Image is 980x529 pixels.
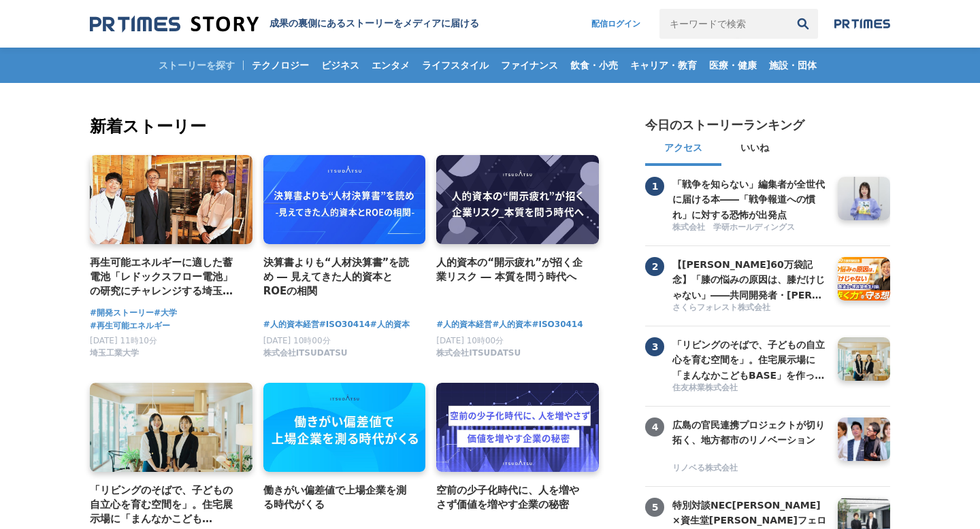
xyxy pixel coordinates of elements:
[370,318,410,331] a: #人的資本
[495,48,563,83] a: ファイナンス
[436,352,521,361] a: 株式会社ITSUDATSU
[672,257,828,301] a: 【[PERSON_NAME]60万袋記念】「膝の悩みの原因は、膝だけじゃない」――共同開発者・[PERSON_NAME]先生と語る、"歩く力"を守る想い【共同開発者対談】
[645,177,664,196] span: 1
[436,255,588,285] a: 人的資本の“開示疲れ”が招く企業リスク ― 本質を問う時代へ
[90,307,154,320] a: #開発ストーリー
[90,114,602,139] h2: 新着ストーリー
[436,347,521,359] span: 株式会社ITSUDATSU
[263,347,348,359] span: 株式会社ITSUDATSU
[764,48,822,83] a: 施設・団体
[672,462,738,474] span: リノベる株式会社
[495,59,563,71] span: ファイナンス
[90,352,139,361] a: 埼玉工業大学
[672,382,828,395] a: 住友林業株式会社
[704,48,762,83] a: 医療・健康
[90,483,242,527] a: 「リビングのそばで、子どもの自立心を育む空間を」。住宅展示場に「まんなかこどもBASE」を作った２人の女性社員
[645,337,664,356] span: 3
[672,257,828,303] h3: 【[PERSON_NAME]60万袋記念】「膝の悩みの原因は、膝だけじゃない」――共同開発者・[PERSON_NAME]先生と語る、"歩く力"を守る想い【共同開発者対談】
[672,337,828,383] h3: 「リビングのそばで、子どもの自立心を育む空間を」。住宅展示場に「まんなかこどもBASE」を作った２人の女性社員
[246,59,314,71] span: テクノロジー
[672,222,828,235] a: 株式会社 学研ホールディングス
[90,320,170,332] a: #再生可能エネルギー
[269,18,479,30] h1: 成果の裏側にあるストーリーをメディアに届ける
[90,15,479,33] a: 成果の裏側にあるストーリーをメディアに届ける 成果の裏側にあるストーリーをメディアに届ける
[645,498,664,517] span: 5
[316,59,365,71] span: ビジネス
[154,307,177,320] a: #大学
[366,48,415,83] a: エンタメ
[788,9,818,39] button: 検索
[90,15,259,33] img: 成果の裏側にあるストーリーをメディアに届ける
[672,417,828,448] h3: 広島の官民連携プロジェクトが切り拓く、地方都市のリノベーション
[436,483,588,513] a: 空前の少子化時代に、人を増やさず価値を増やす企業の秘密
[263,352,348,361] a: 株式会社ITSUDATSU
[721,133,788,166] button: いいね
[90,336,157,345] span: [DATE] 11時10分
[565,48,623,83] a: 飲食・小売
[764,59,822,71] span: 施設・団体
[578,9,654,39] a: 配信ログイン
[672,462,828,475] a: リノベる株式会社
[263,336,331,345] span: [DATE] 10時00分
[263,483,415,513] a: 働きがい偏差値で上場企業を測る時代がくる
[672,177,828,222] h3: 「戦争を知らない」編集者が全世代に届ける本――「戦争報道への慣れ」に対する恐怖が出発点
[645,133,721,166] button: アクセス
[416,59,494,71] span: ライフスタイル
[834,18,890,29] img: prtimes
[672,302,828,315] a: さくらフォレスト株式会社
[625,59,702,71] span: キャリア・教育
[659,9,788,39] input: キーワードで検索
[263,318,319,331] a: #人的資本経営
[90,347,139,359] span: 埼玉工業大学
[492,318,532,331] a: #人的資本
[436,318,492,331] a: #人的資本経営
[704,59,762,71] span: 医療・健康
[532,318,583,331] a: #ISO30414
[625,48,702,83] a: キャリア・教育
[319,318,370,331] a: #ISO30414
[436,336,504,345] span: [DATE] 10時00分
[90,255,242,299] a: 再生可能エネルギーに適した蓄電池「レドックスフロー電池」の研究にチャレンジする埼玉工業大学
[672,382,738,394] span: 住友林業株式会社
[672,302,770,313] span: さくらフォレスト株式会社
[672,337,828,381] a: 「リビングのそばで、子どもの自立心を育む空間を」。住宅展示場に「まんなかこどもBASE」を作った２人の女性社員
[246,48,314,83] a: テクノロジー
[263,255,415,299] a: 決算書よりも“人材決算書”を読め ― 見えてきた人的資本とROEの相関
[672,222,795,233] span: 株式会社 学研ホールディングス
[672,177,828,220] a: 「戦争を知らない」編集者が全世代に届ける本――「戦争報道への慣れ」に対する恐怖が出発点
[565,59,623,71] span: 飲食・小売
[645,417,664,437] span: 4
[366,59,415,71] span: エンタメ
[416,48,494,83] a: ライフスタイル
[645,117,804,133] h2: 今日のストーリーランキング
[316,48,365,83] a: ビジネス
[645,257,664,276] span: 2
[672,417,828,461] a: 広島の官民連携プロジェクトが切り拓く、地方都市のリノベーション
